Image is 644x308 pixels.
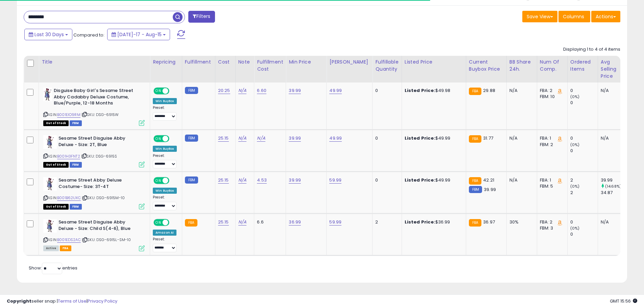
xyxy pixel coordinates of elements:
div: N/A [509,177,532,183]
img: 41YRg81K9+L._SL40_.jpg [43,219,57,233]
small: FBM [185,176,198,184]
a: B001EIO9RM [57,112,80,118]
span: OFF [168,136,179,142]
img: 41YRg81K9+L._SL40_.jpg [43,135,57,149]
div: 6.6 [257,219,281,225]
div: Min Price [289,58,324,66]
div: N/A [601,219,623,225]
b: Listed Price: [405,219,435,225]
b: Disguise Baby Girl's Sesame Street Abby Cadabby Deluxe Costume, Blue/Purple, 12-18 Months [54,88,136,108]
span: All listings currently available for purchase on Amazon [43,245,59,251]
span: 29.88 [483,87,495,94]
a: B001H3FNT2 [57,153,80,159]
span: | SKU: DSG-6915L-SM-10 [82,237,131,242]
small: FBM [469,186,482,193]
div: 0 [570,100,598,106]
span: All listings that are currently out of stock and unavailable for purchase on Amazon [43,120,69,126]
div: 0 [375,135,396,141]
a: B001B62UXC [57,195,81,201]
span: ON [154,220,163,226]
div: Repricing [153,58,179,66]
a: 59.99 [329,177,341,184]
div: 0 [375,177,396,183]
div: Note [238,58,252,66]
div: $49.99 [405,135,461,141]
small: (0%) [570,226,580,231]
img: 41YRg81K9+L._SL40_.jpg [43,177,57,191]
span: All listings that are currently out of stock and unavailable for purchase on Amazon [43,162,69,168]
span: 2025-09-15 15:56 GMT [610,298,637,304]
span: Last 30 Days [34,31,64,38]
span: FBM [70,162,82,168]
div: $49.99 [405,177,461,183]
div: N/A [509,135,532,141]
button: Actions [591,11,620,22]
div: 39.99 [601,177,628,183]
div: FBA: 2 [540,88,562,94]
div: FBM: 10 [540,94,562,100]
small: FBA [469,219,481,227]
a: 39.99 [289,135,301,142]
div: Fulfillable Quantity [375,58,399,73]
div: FBM: 3 [540,225,562,231]
span: Show: entries [29,265,77,271]
div: 0 [375,88,396,94]
div: Win BuyBox [153,98,177,104]
div: FBA: 2 [540,219,562,225]
span: Compared to: [73,32,104,38]
span: ON [154,136,163,142]
span: OFF [168,220,179,226]
div: Num of Comp. [540,58,565,73]
a: 4.53 [257,177,267,184]
div: N/A [601,135,623,141]
div: 0 [570,231,598,237]
span: | SKU: DSG-6915M-10 [82,195,125,200]
div: 34.87 [601,190,628,196]
small: (0%) [570,94,580,99]
div: Preset: [153,153,177,169]
a: N/A [238,219,246,226]
div: Ordered Items [570,58,595,73]
div: Listed Price [405,58,463,66]
div: 0 [570,135,598,141]
div: Preset: [153,195,177,210]
a: N/A [238,177,246,184]
div: ASIN: [43,88,145,125]
div: Preset: [153,237,177,252]
div: seller snap | | [7,298,117,305]
a: N/A [257,135,265,142]
small: FBA [469,135,481,143]
span: 39.99 [484,186,496,193]
div: ASIN: [43,135,145,167]
b: Listed Price: [405,177,435,183]
div: Fulfillment Cost [257,58,283,73]
div: 2 [375,219,396,225]
div: Current Buybox Price [469,58,504,73]
a: 49.99 [329,135,342,142]
a: 6.60 [257,87,266,94]
div: $49.98 [405,88,461,94]
button: Save View [522,11,557,22]
span: | SKU: DSG-6915W [81,112,119,117]
a: B001EDS2AC [57,237,81,243]
small: (0%) [570,184,580,189]
span: ON [154,178,163,184]
b: Listed Price: [405,87,435,94]
div: Fulfillment [185,58,212,66]
span: OFF [168,178,179,184]
div: Avg Selling Price [601,58,625,80]
a: 49.99 [329,87,342,94]
a: 20.25 [218,87,230,94]
a: 25.15 [218,219,229,226]
small: (0%) [570,142,580,147]
div: Preset: [153,105,177,121]
b: Sesame Street Disguise Abby Deluxe - Size: 2T, Blue [58,135,141,149]
a: 25.15 [218,177,229,184]
button: [DATE]-17 - Aug-15 [107,29,170,40]
span: ON [154,88,163,94]
a: 39.99 [289,87,301,94]
div: 0 [570,219,598,225]
div: N/A [601,88,623,94]
div: Displaying 1 to 4 of 4 items [563,46,620,53]
img: 41H8ydxxcuL._SL40_.jpg [43,88,52,101]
